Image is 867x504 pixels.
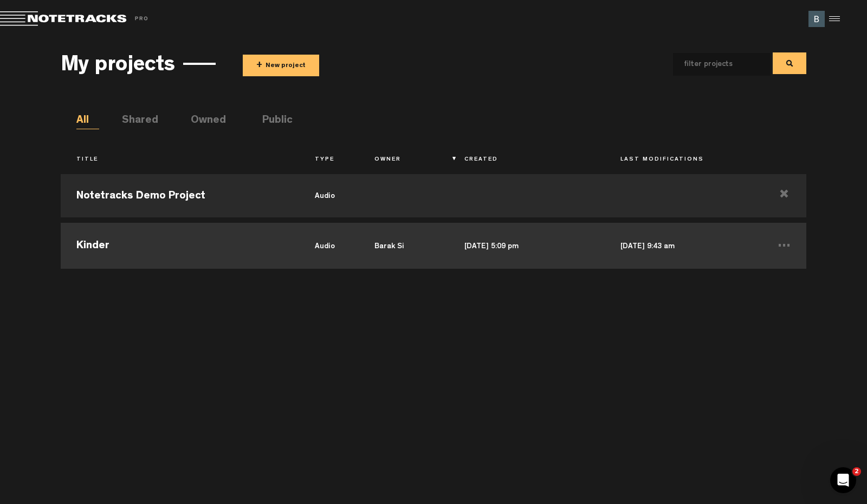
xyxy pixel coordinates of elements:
th: Created [449,151,605,169]
img: ACg8ocKrDlWjhk0auGdnXAYpZBXGvevMDcSrpigFVsCyLCwk2qmOPA=s96-c [808,11,825,27]
li: Shared [122,113,145,129]
button: +New project [243,55,319,76]
iframe: Intercom live chat [830,467,856,493]
td: [DATE] 5:09 pm [449,220,605,269]
li: Owned [191,113,213,129]
th: Title [61,151,299,169]
input: filter projects [673,53,753,76]
h3: My projects [61,55,175,78]
td: ... [761,220,806,269]
td: [DATE] 9:43 am [605,220,761,269]
span: + [256,59,262,72]
td: Kinder [61,220,299,269]
td: Notetracks Demo Project [61,171,299,220]
th: Type [299,151,359,169]
li: All [76,113,99,129]
li: Public [262,113,285,129]
td: audio [299,220,359,269]
td: audio [299,171,359,220]
span: 2 [852,467,861,476]
th: Owner [359,151,448,169]
td: Barak Si [359,220,448,269]
th: Last Modifications [605,151,761,169]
